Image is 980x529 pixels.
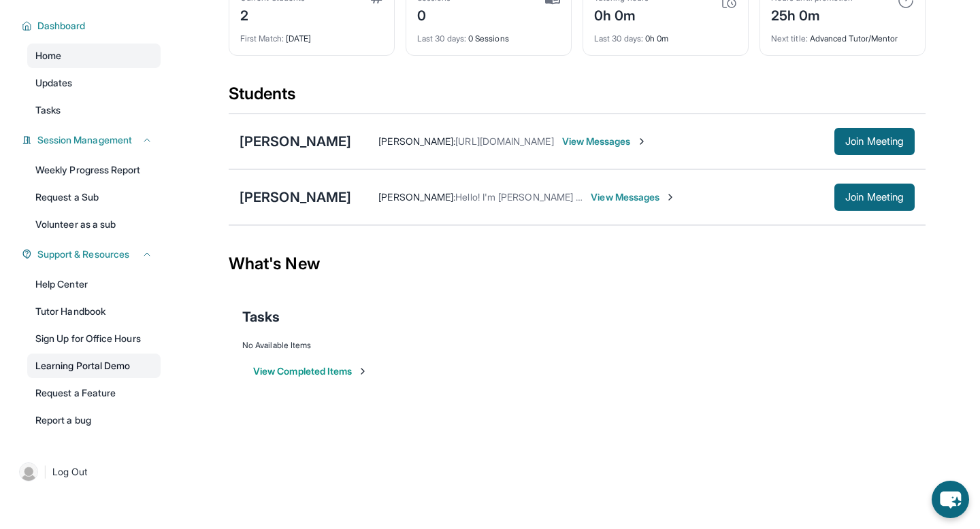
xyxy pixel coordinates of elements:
[19,462,38,481] img: user-img
[845,193,904,201] span: Join Meeting
[845,137,904,146] span: Join Meeting
[240,188,351,207] div: [PERSON_NAME]
[771,25,914,44] div: Advanced Tutor/Mentor
[27,185,161,209] a: Request a Sub
[27,71,161,95] a: Updates
[240,132,351,151] div: [PERSON_NAME]
[378,191,455,203] span: [PERSON_NAME] :
[32,19,152,33] button: Dashboard
[665,192,676,203] img: Chevron-Right
[455,135,553,147] span: [URL][DOMAIN_NAME]
[242,340,912,351] div: No Available Items
[27,299,161,324] a: Tutor Handbook
[27,381,161,405] a: Request a Feature
[27,326,161,351] a: Sign Up for Office Hours
[594,25,737,44] div: 0h 0m
[27,158,161,182] a: Weekly Progress Report
[417,3,451,25] div: 0
[771,33,808,44] span: Next title :
[417,33,466,44] span: Last 30 days :
[44,464,47,480] span: |
[834,128,915,155] button: Join Meeting
[35,76,73,90] span: Updates
[27,354,161,378] a: Learning Portal Demo
[378,135,455,147] span: [PERSON_NAME] :
[636,136,647,147] img: Chevron-Right
[932,481,969,518] button: chat-button
[27,408,161,432] a: Report a bug
[594,3,649,25] div: 0h 0m
[14,457,161,487] a: |Log Out
[27,212,161,237] a: Volunteer as a sub
[562,135,647,148] span: View Messages
[417,25,560,44] div: 0 Sessions
[37,133,132,147] span: Session Management
[37,19,86,33] span: Dashboard
[229,83,926,113] div: Students
[27,98,161,122] a: Tasks
[35,103,61,117] span: Tasks
[240,33,284,44] span: First Match :
[771,3,853,25] div: 25h 0m
[591,190,676,204] span: View Messages
[242,307,280,326] span: Tasks
[240,25,383,44] div: [DATE]
[594,33,643,44] span: Last 30 days :
[253,364,368,378] button: View Completed Items
[32,248,152,261] button: Support & Resources
[35,49,61,63] span: Home
[229,234,926,294] div: What's New
[27,272,161,296] a: Help Center
[834,184,915,211] button: Join Meeting
[32,133,152,147] button: Session Management
[52,465,88,479] span: Log Out
[240,3,305,25] div: 2
[37,248,129,261] span: Support & Resources
[27,44,161,68] a: Home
